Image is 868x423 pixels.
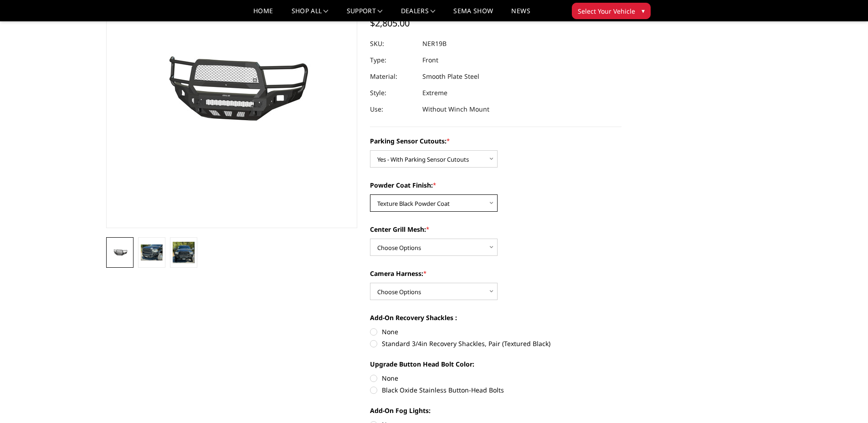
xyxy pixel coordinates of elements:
[370,224,621,234] label: Center Grill Mesh:
[422,85,447,101] dd: Extreme
[370,359,621,369] label: Upgrade Button Head Bolt Color:
[422,68,479,85] dd: Smooth Plate Steel
[422,36,447,52] dd: NER19B
[109,248,131,258] img: 2019-2025 Ram 2500-3500 - Freedom Series - Extreme Front Bumper (Non-Winch)
[578,6,635,16] span: Select Your Vehicle
[370,17,410,29] span: $2,805.00
[370,327,621,336] label: None
[370,136,621,146] label: Parking Sensor Cutouts:
[370,85,416,101] dt: Style:
[370,52,416,68] dt: Type:
[370,180,621,190] label: Powder Coat Finish:
[347,8,383,21] a: Support
[370,313,621,322] label: Add-On Recovery Shackles :
[453,8,493,21] a: SEMA Show
[401,8,436,21] a: Dealers
[370,385,621,395] label: Black Oxide Stainless Button-Head Bolts
[292,8,329,21] a: shop all
[370,339,621,348] label: Standard 3/4in Recovery Shackles, Pair (Textured Black)
[253,8,273,21] a: Home
[370,406,621,415] label: Add-On Fog Lights:
[422,101,489,117] dd: Without Winch Mount
[422,52,438,68] dd: Front
[370,68,416,85] dt: Material:
[370,36,416,52] dt: SKU:
[642,6,645,15] span: ▾
[370,373,621,383] label: None
[141,245,163,260] img: 2019-2025 Ram 2500-3500 - Freedom Series - Extreme Front Bumper (Non-Winch)
[370,101,416,117] dt: Use:
[822,379,868,423] iframe: Chat Widget
[370,269,621,278] label: Camera Harness:
[572,3,651,19] button: Select Your Vehicle
[511,8,530,21] a: News
[173,242,195,263] img: 2019-2025 Ram 2500-3500 - Freedom Series - Extreme Front Bumper (Non-Winch)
